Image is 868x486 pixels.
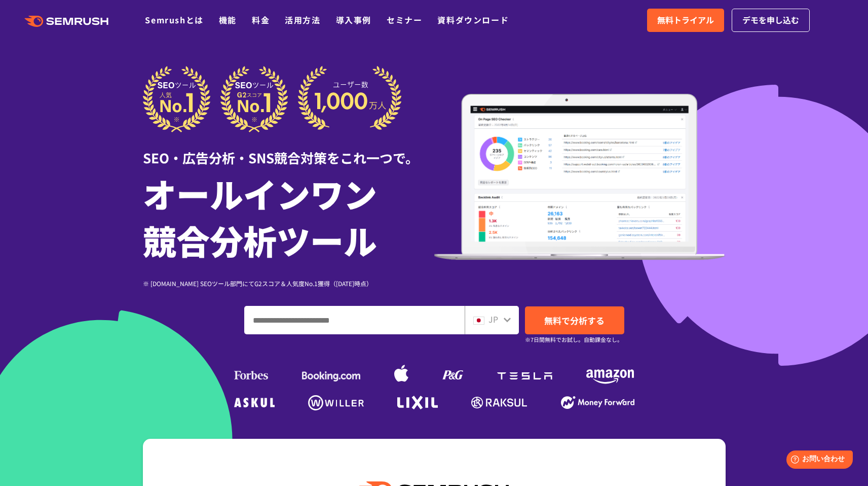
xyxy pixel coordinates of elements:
[657,14,714,27] span: 無料トライアル
[742,14,799,27] span: デモを申し込む
[143,132,434,167] div: SEO・広告分析・SNS競合対策をこれ一つで。
[488,313,498,325] span: JP
[647,9,724,32] a: 無料トライアル
[143,279,434,288] div: ※ [DOMAIN_NAME] SEOツール部門にてG2スコア＆人気度No.1獲得（[DATE]時点）
[252,14,270,26] a: 料金
[544,314,605,327] span: 無料で分析する
[245,306,464,334] input: ドメイン、キーワードまたはURLを入力してください
[525,306,624,334] a: 無料で分析する
[778,446,857,475] iframe: Help widget launcher
[285,14,320,26] a: 活用方法
[732,9,810,32] a: デモを申し込む
[336,14,371,26] a: 導入事例
[145,14,203,26] a: Semrushとは
[387,14,422,26] a: セミナー
[437,14,509,26] a: 資料ダウンロード
[525,335,623,344] small: ※7日間無料でお試し。自動課金なし。
[143,170,434,263] h1: オールインワン 競合分析ツール
[219,14,237,26] a: 機能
